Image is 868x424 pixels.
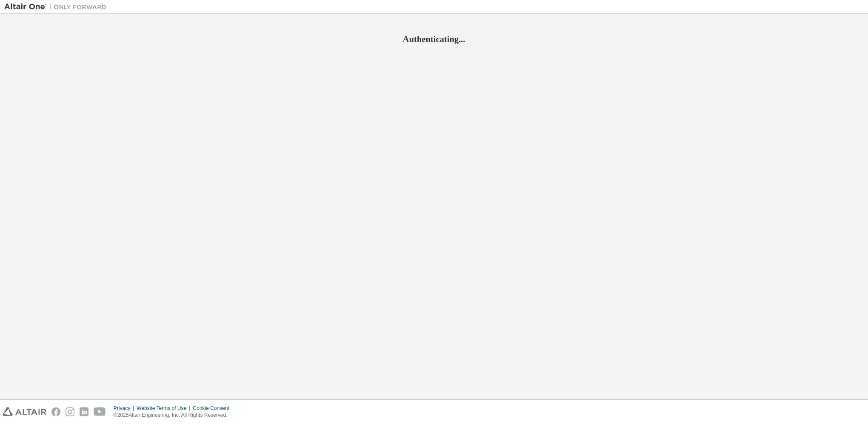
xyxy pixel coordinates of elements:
[51,407,60,416] img: facebook.svg
[94,407,106,416] img: youtube.svg
[3,407,46,416] img: altair_logo.svg
[4,34,864,45] h2: Authenticating...
[4,3,111,11] img: Altair One
[80,407,89,416] img: linkedin.svg
[114,412,234,419] p: © 2025 Altair Engineering, Inc. All Rights Reserved.
[66,407,74,416] img: instagram.svg
[137,405,193,412] div: Website Terms of Use
[193,405,234,412] div: Cookie Consent
[114,405,137,412] div: Privacy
